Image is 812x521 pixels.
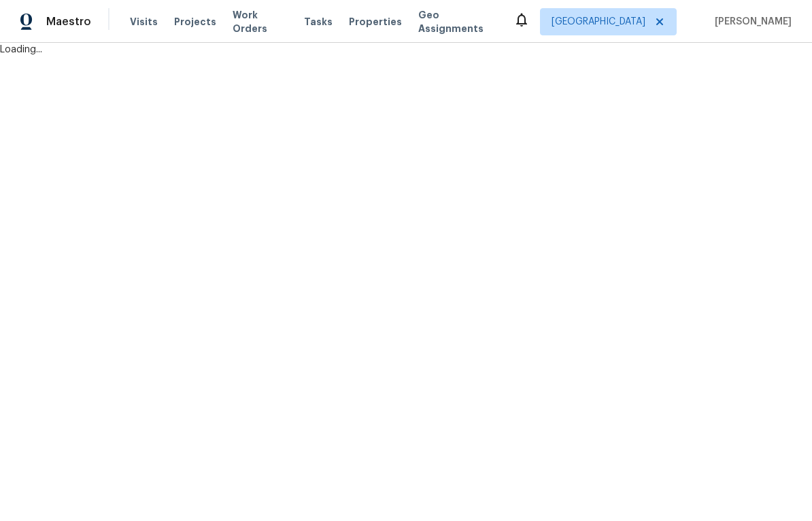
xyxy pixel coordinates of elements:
[349,15,402,29] span: Properties
[174,15,216,29] span: Projects
[552,15,645,29] span: [GEOGRAPHIC_DATA]
[709,15,792,29] span: [PERSON_NAME]
[304,17,333,27] span: Tasks
[130,15,158,29] span: Visits
[46,15,91,29] span: Maestro
[418,8,497,35] span: Geo Assignments
[233,8,288,35] span: Work Orders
